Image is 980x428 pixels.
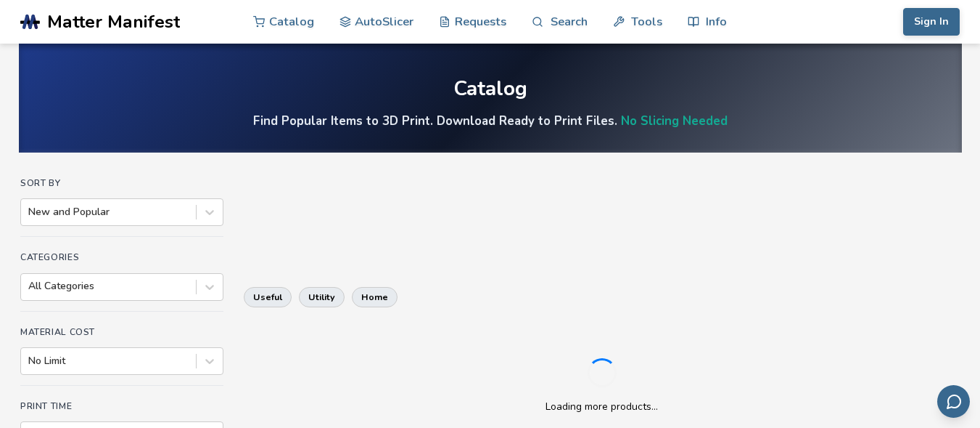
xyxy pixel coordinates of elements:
[352,287,398,307] button: home
[20,252,223,262] h4: Categories
[20,178,223,188] h4: Sort By
[903,8,960,36] button: Sign In
[253,113,728,129] h4: Find Popular Items to 3D Print. Download Ready to Print Files.
[28,280,31,292] input: All Categories
[545,399,658,414] p: Loading more products...
[47,12,180,32] span: Matter Manifest
[453,78,527,100] div: Catalog
[937,385,970,418] button: Send feedback via email
[244,287,292,307] button: useful
[20,327,223,337] h4: Material Cost
[299,287,345,307] button: utility
[28,355,31,367] input: No Limit
[20,401,223,411] h4: Print Time
[621,113,728,129] a: No Slicing Needed
[28,206,31,218] input: New and Popular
